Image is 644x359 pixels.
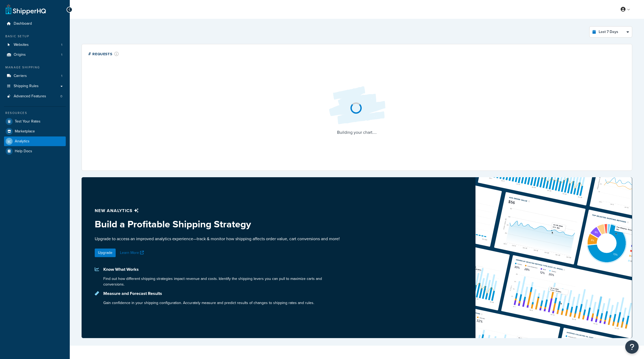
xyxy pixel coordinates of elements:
[4,136,66,146] a: Analytics
[4,127,66,136] a: Marketplace
[95,207,344,214] p: New analytics
[4,111,66,115] div: Resources
[4,71,66,81] li: Carriers
[14,53,26,57] span: Origins
[14,84,39,88] span: Shipping Rules
[95,219,344,230] h3: Build a Profitable Shipping Strategy
[4,34,66,39] div: Basic Setup
[4,117,66,126] a: Test Your Rates
[15,119,41,124] span: Test Your Rates
[61,53,62,57] span: 1
[14,94,46,99] span: Advanced Features
[4,50,66,60] li: Origins
[4,40,66,50] a: Websites1
[4,40,66,50] li: Websites
[95,249,116,257] a: Upgrade
[4,91,66,101] li: Advanced Features
[4,65,66,70] div: Manage Shipping
[4,71,66,81] a: Carriers1
[88,51,119,57] div: # Requests
[325,129,389,136] p: Building your chart....
[95,236,344,242] p: Upgrade to access an improved analytics experience—track & monitor how shipping affects order val...
[103,290,314,297] p: Measure and Forecast Results
[15,149,32,154] span: Help Docs
[103,266,344,273] p: Know What Works
[14,74,27,78] span: Carriers
[625,340,639,354] button: Open Resource Center
[103,276,344,287] p: Find out how different shipping strategies impact revenue and costs. Identify the shipping levers...
[60,94,62,99] span: 0
[4,91,66,101] a: Advanced Features0
[15,129,35,134] span: Marketplace
[103,300,314,306] p: Gain confidence in your shipping configuration. Accurately measure and predict results of changes...
[61,74,62,78] span: 1
[4,19,66,29] a: Dashboard
[14,43,29,47] span: Websites
[15,139,30,144] span: Analytics
[4,50,66,60] a: Origins1
[14,21,32,26] span: Dashboard
[120,250,145,256] a: Learn More
[61,43,62,47] span: 1
[4,146,66,156] a: Help Docs
[325,82,389,129] img: Loading...
[4,81,66,91] a: Shipping Rules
